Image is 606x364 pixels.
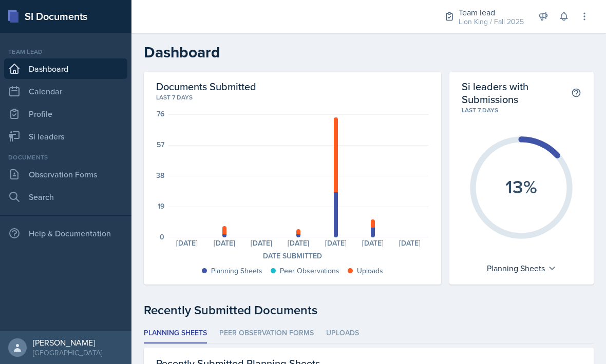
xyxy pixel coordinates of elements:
[4,187,127,207] a: Search
[157,110,164,117] div: 76
[4,47,127,56] div: Team lead
[357,266,383,276] div: Uploads
[156,80,429,93] h2: Documents Submitted
[462,106,581,115] div: Last 7 days
[317,239,354,247] div: [DATE]
[160,233,164,240] div: 0
[156,251,429,261] div: Date Submitted
[33,348,102,358] div: [GEOGRAPHIC_DATA]
[459,16,524,27] div: Lion King / Fall 2025
[156,172,164,179] div: 38
[156,93,429,102] div: Last 7 days
[4,164,127,185] a: Observation Forms
[280,266,339,276] div: Peer Observations
[157,141,164,148] div: 57
[33,337,102,348] div: [PERSON_NAME]
[4,126,127,147] a: Si leaders
[354,239,391,247] div: [DATE]
[205,239,242,247] div: [DATE]
[168,239,205,247] div: [DATE]
[4,81,127,102] a: Calendar
[144,43,594,62] h2: Dashboard
[158,203,164,210] div: 19
[505,173,537,199] text: 13%
[4,223,127,244] div: Help & Documentation
[4,153,127,162] div: Documents
[4,104,127,124] a: Profile
[326,323,359,343] li: Uploads
[219,323,314,343] li: Peer Observation Forms
[4,58,127,79] a: Dashboard
[144,301,594,319] div: Recently Submitted Documents
[459,6,524,18] div: Team lead
[462,80,571,106] h2: Si leaders with Submissions
[482,260,561,276] div: Planning Sheets
[280,239,317,247] div: [DATE]
[211,266,262,276] div: Planning Sheets
[144,323,207,343] li: Planning Sheets
[391,239,428,247] div: [DATE]
[243,239,280,247] div: [DATE]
